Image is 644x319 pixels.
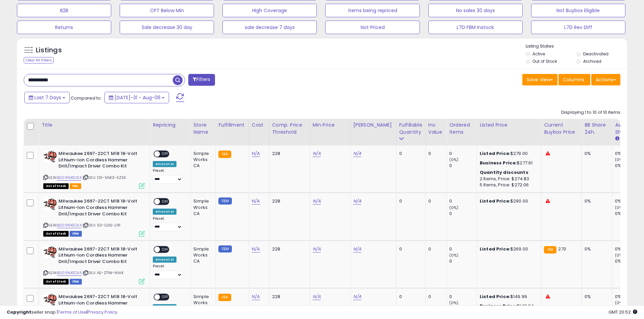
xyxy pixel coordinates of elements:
[153,122,188,129] div: Repricing
[325,21,420,34] button: Not Priced
[193,294,210,312] div: Simple Works CA
[449,258,477,264] div: 0
[480,198,510,204] b: Listed Price:
[160,246,171,252] span: OFF
[544,122,579,136] div: Current Buybox Price
[193,122,213,136] div: Store Name
[480,160,536,166] div: $277.61
[353,122,393,129] div: [PERSON_NAME]
[188,74,215,86] button: Filters
[428,122,444,136] div: Inv. value
[17,21,111,34] button: Returns
[272,122,307,136] div: Comp. Price Threshold
[57,175,81,181] a: B009NXECK4
[43,183,69,189] span: All listings that are currently out of stock and unavailable for purchase on Amazon
[70,183,81,189] span: FBA
[544,246,556,254] small: FBA
[218,151,231,158] small: FBA
[585,122,609,136] div: BB Share 24h.
[449,122,474,136] div: Ordered Items
[58,246,141,267] b: Milwaukee 2697-22CT M18 18-Volt Lithium-Ion Cordless Hammer Drill/Impact Driver Combo Kit
[43,198,57,210] img: 51twyN+b1vL._SL40_.jpg
[7,309,31,315] strong: Copyright
[532,58,557,64] label: Out of Stock
[585,294,607,300] div: 0%
[615,163,642,169] div: 0%
[43,246,57,258] img: 51twyN+b1vL._SL40_.jpg
[193,198,210,217] div: Simple Works CA
[399,294,420,300] div: 0
[480,246,510,252] b: Listed Price:
[24,92,70,103] button: Last 7 Days
[615,151,642,157] div: 0%
[153,264,185,279] div: Preset:
[313,122,348,129] div: Min Price
[218,197,232,205] small: FBM
[531,21,625,34] button: L7D Rev Diff
[615,198,642,204] div: 0%
[480,293,510,300] b: Listed Price:
[428,21,523,34] button: L7D FBM Instock
[526,43,627,50] p: Listing States:
[615,294,642,300] div: 0%
[449,246,477,252] div: 0
[615,246,642,252] div: 0%
[57,222,81,228] a: B009NXECK4
[43,279,69,285] span: All listings that are currently out of stock and unavailable for purchase on Amazon
[58,309,87,315] a: Terms of Use
[532,51,545,57] label: Active
[449,211,477,217] div: 0
[160,294,171,300] span: OFF
[449,294,477,300] div: 0
[222,21,317,34] button: sale decrease 7 days
[428,246,441,252] div: 0
[153,168,185,184] div: Preset:
[399,246,420,252] div: 0
[615,122,640,136] div: Avg BB Share
[272,294,305,300] div: 228
[480,169,528,176] b: Quantity discounts
[70,231,82,237] span: FBM
[449,252,459,258] small: (0%)
[353,293,361,300] a: N/A
[193,246,210,265] div: Simple Works CA
[313,293,321,300] a: N/A
[7,309,117,316] div: seller snap | |
[70,279,82,285] span: FBM
[82,175,126,180] span: | SKU: D0-5NK3-3ZSK
[615,157,624,162] small: (0%)
[43,198,145,236] div: ASIN:
[43,246,145,284] div: ASIN:
[399,198,420,204] div: 0
[272,246,305,252] div: 228
[222,4,317,17] button: High Coverage
[583,58,601,64] label: Archived
[153,216,185,232] div: Preset:
[160,151,171,157] span: OFF
[115,94,161,101] span: [DATE]-31 - Aug-06
[153,209,176,215] div: Amazon AI
[480,182,536,188] div: 5 Items, Price: $272.06
[43,151,57,163] img: 51twyN+b1vL._SL40_.jpg
[480,122,538,129] div: Listed Price
[449,198,477,204] div: 0
[428,4,523,17] button: No sales 30 days
[17,4,111,17] button: B2B
[480,198,536,204] div: $290.00
[252,122,266,129] div: Cost
[43,294,57,306] img: 51twyN+b1vL._SL40_.jpg
[252,246,260,252] a: N/A
[449,205,459,210] small: (0%)
[480,160,517,166] b: Business Price:
[558,74,590,85] button: Columns
[585,151,607,157] div: 0%
[160,199,171,205] span: OFF
[480,169,536,176] div: :
[563,76,584,83] span: Columns
[583,51,609,57] label: Deactivated
[58,198,141,219] b: Milwaukee 2697-22CT M18 18-Volt Lithium-Ion Cordless Hammer Drill/Impact Driver Combo Kit
[449,151,477,157] div: 0
[480,151,536,157] div: $279.00
[218,245,232,252] small: FBM
[252,293,260,300] a: N/A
